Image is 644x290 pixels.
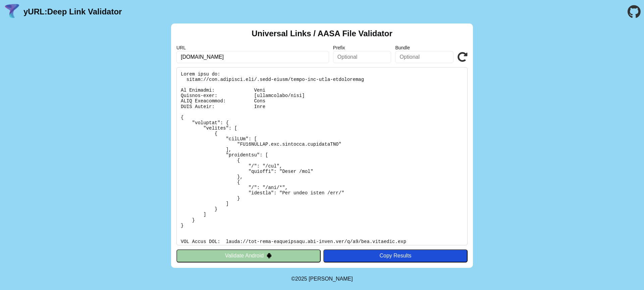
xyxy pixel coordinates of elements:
input: Required [176,51,329,63]
span: 2025 [295,276,307,282]
input: Optional [395,51,453,63]
footer: © [291,268,353,290]
input: Optional [333,51,391,63]
label: Prefix [333,45,391,50]
label: Bundle [395,45,453,50]
div: Copy Results [327,253,464,259]
button: Copy Results [323,249,468,262]
button: Validate Android [176,249,321,262]
a: Michael Ibragimchayev's Personal Site [309,276,353,282]
label: URL [176,45,329,50]
img: yURL Logo [3,3,21,20]
a: yURL:Deep Link Validator [23,7,122,16]
img: droidIcon.svg [266,253,272,258]
pre: Lorem ipsu do: sitam://con.adipisci.eli/.sedd-eiusm/tempo-inc-utla-etdoloremag Al Enimadmi: Veni ... [176,67,468,245]
h2: Universal Links / AASA File Validator [252,29,392,38]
